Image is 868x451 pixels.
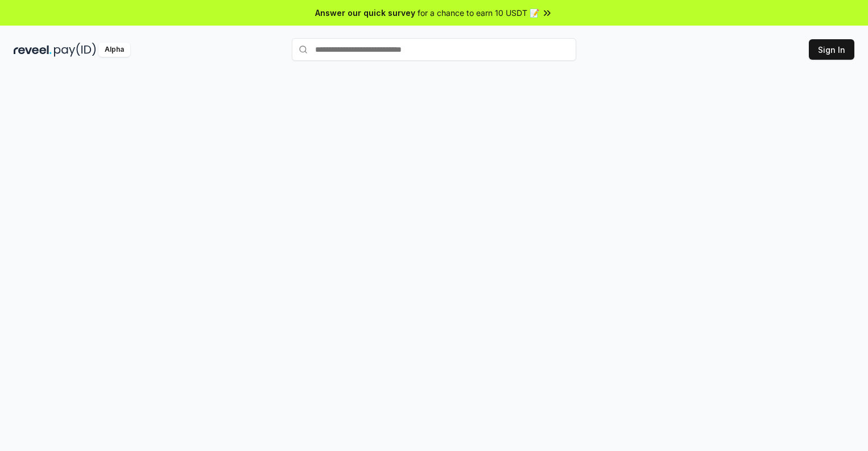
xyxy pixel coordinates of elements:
[418,7,539,19] span: for a chance to earn 10 USDT 📝
[14,43,52,57] img: reveel_dark
[809,39,854,60] button: Sign In
[98,43,130,57] div: Alpha
[54,43,96,57] img: pay_id
[315,7,415,19] span: Answer our quick survey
